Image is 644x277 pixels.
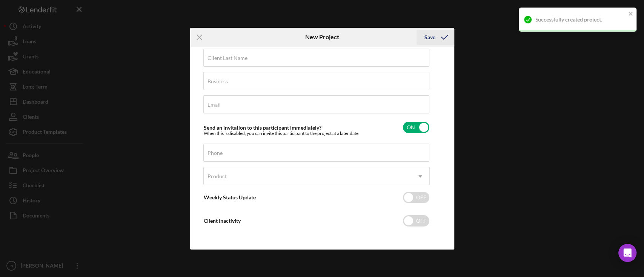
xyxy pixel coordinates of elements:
[204,124,321,131] label: Send an invitation to this participant immediately?
[628,11,633,18] button: close
[204,131,360,136] div: When this is disabled, you can invite this participant to the project at a later date.
[618,244,636,262] div: Open Intercom Messenger
[204,194,256,200] label: Weekly Status Update
[535,17,626,23] div: Successfully created project.
[417,30,454,45] button: Save
[207,150,223,156] label: Phone
[207,102,221,108] label: Email
[207,78,228,84] label: Business
[207,173,227,179] div: Product
[424,30,435,45] div: Save
[305,34,339,40] h6: New Project
[204,217,241,224] label: Client Inactivity
[207,55,247,61] label: Client Last Name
